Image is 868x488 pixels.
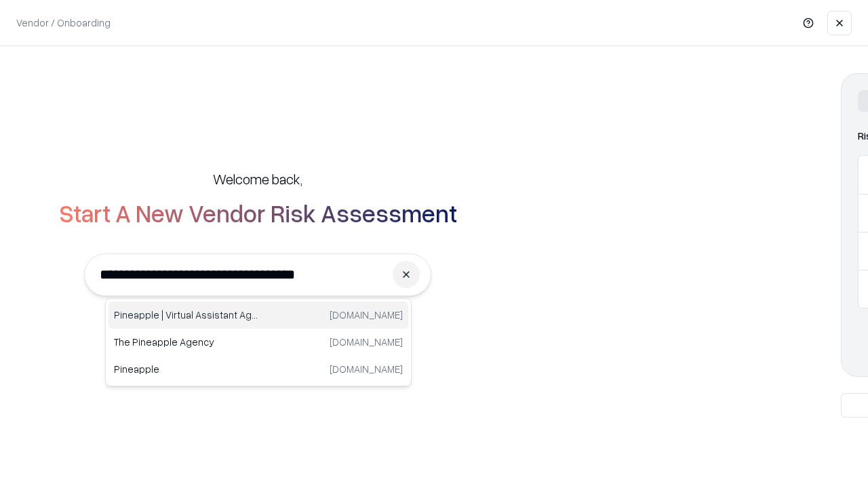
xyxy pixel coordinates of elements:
[330,308,403,322] p: [DOMAIN_NAME]
[213,169,302,188] h5: Welcome back,
[330,362,403,376] p: [DOMAIN_NAME]
[59,199,457,226] h2: Start A New Vendor Risk Assessment
[16,16,111,30] p: Vendor / Onboarding
[114,362,258,376] p: Pineapple
[114,308,258,322] p: Pineapple | Virtual Assistant Agency
[330,335,403,349] p: [DOMAIN_NAME]
[114,335,258,349] p: The Pineapple Agency
[105,298,412,386] div: Suggestions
